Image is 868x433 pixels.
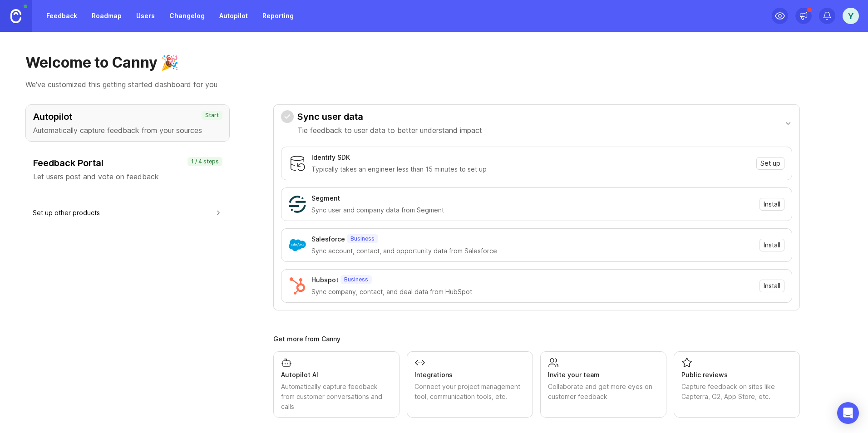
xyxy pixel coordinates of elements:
[281,370,392,380] div: Autopilot AI
[759,239,784,251] button: Install
[289,196,306,213] img: Segment
[681,370,792,380] div: Public reviews
[281,141,792,310] div: Sync user dataTie feedback to user data to better understand impact
[257,8,299,24] a: Reporting
[344,276,368,283] p: Business
[414,370,525,380] div: Integrations
[205,112,219,119] p: Start
[33,125,222,136] p: Automatically capture feedback from your sources
[311,205,754,215] div: Sync user and company data from Segment
[33,110,222,123] h3: Autopilot
[759,198,784,211] button: Install
[25,151,230,188] button: Feedback PortalLet users post and vote on feedback1 / 4 steps
[33,202,222,223] button: Set up other products
[289,236,306,254] img: Salesforce
[548,382,659,402] div: Collaborate and get more eyes on customer feedback
[25,79,843,90] p: We've customized this getting started dashboard for you
[674,351,800,418] a: Public reviewsCapture feedback on sites like Capterra, G2, App Store, etc.
[41,8,83,24] a: Feedback
[10,9,21,23] img: Canny Home
[273,336,800,342] div: Get more from Canny
[764,281,780,290] span: Install
[764,241,780,250] span: Install
[311,153,350,162] div: Identify SDK
[311,234,345,244] div: Salesforce
[311,275,339,285] div: Hubspot
[414,382,525,402] div: Connect your project management tool, communication tools, etc.
[756,157,784,170] button: Set up
[350,235,375,242] p: Business
[760,159,780,168] span: Set up
[214,8,253,24] a: Autopilot
[311,164,751,174] div: Typically takes an engineer less than 15 minutes to set up
[25,104,230,142] button: AutopilotAutomatically capture feedback from your sourcesStart
[540,351,666,418] a: Invite your teamCollaborate and get more eyes on customer feedback
[759,280,784,292] button: Install
[273,351,399,418] a: Autopilot AIAutomatically capture feedback from customer conversations and calls
[681,382,792,402] div: Capture feedback on sites like Capterra, G2, App Store, etc.
[281,382,392,412] div: Automatically capture feedback from customer conversations and calls
[86,8,127,24] a: Roadmap
[297,110,482,123] h3: Sync user data
[25,54,843,72] h1: Welcome to Canny 🎉
[764,200,780,209] span: Install
[843,8,859,24] button: Y
[33,157,222,169] h3: Feedback Portal
[311,287,754,297] div: Sync company, contact, and deal data from HubSpot
[548,370,659,380] div: Invite your team
[191,158,219,165] p: 1 / 4 steps
[311,193,340,203] div: Segment
[33,171,222,182] p: Let users post and vote on feedback
[407,351,533,418] a: IntegrationsConnect your project management tool, communication tools, etc.
[289,155,306,172] img: Identify SDK
[289,277,306,295] img: Hubspot
[311,246,754,256] div: Sync account, contact, and opportunity data from Salesforce
[837,402,859,424] div: Open Intercom Messenger
[164,8,210,24] a: Changelog
[281,105,792,141] button: Sync user dataTie feedback to user data to better understand impact
[131,8,160,24] a: Users
[297,125,482,136] p: Tie feedback to user data to better understand impact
